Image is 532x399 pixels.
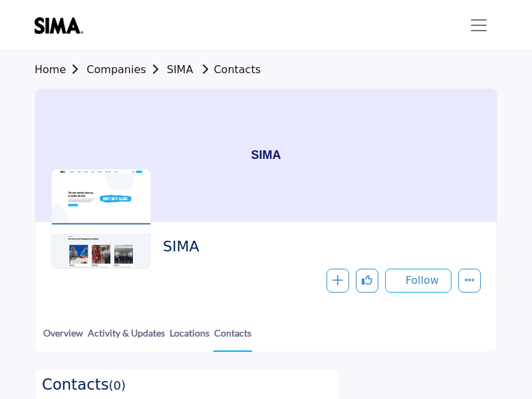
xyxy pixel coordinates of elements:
[167,63,194,76] a: SIMA
[213,326,252,352] a: Contacts
[196,63,261,76] a: Contacts
[356,269,378,293] button: Like
[460,12,497,39] button: Toggle navigation
[385,269,452,293] button: Follow
[35,17,90,34] img: site Logo
[169,326,210,350] a: Locations
[35,63,86,76] a: Home
[42,376,126,394] h3: Contacts
[114,378,121,392] span: 0
[163,238,474,255] h2: SIMA
[86,63,166,76] a: Companies
[87,326,166,350] a: Activity & Updates
[251,89,281,222] h1: SIMA
[43,326,84,350] a: Overview
[109,378,126,392] span: ( )
[458,269,481,293] button: More details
